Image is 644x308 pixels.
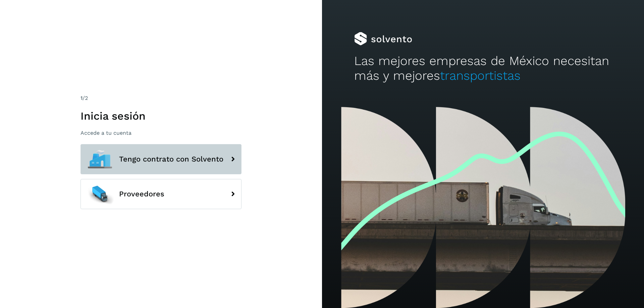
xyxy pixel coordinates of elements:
span: 1 [80,95,83,101]
button: Proveedores [80,179,241,209]
h1: Inicia sesión [80,110,241,122]
button: Tengo contrato con Solvento [80,144,241,174]
h2: Las mejores empresas de México necesitan más y mejores [354,54,612,83]
span: transportistas [440,68,521,83]
span: Tengo contrato con Solvento [119,155,223,163]
span: Proveedores [119,190,164,198]
div: /2 [80,94,241,102]
p: Accede a tu cuenta [80,130,241,136]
